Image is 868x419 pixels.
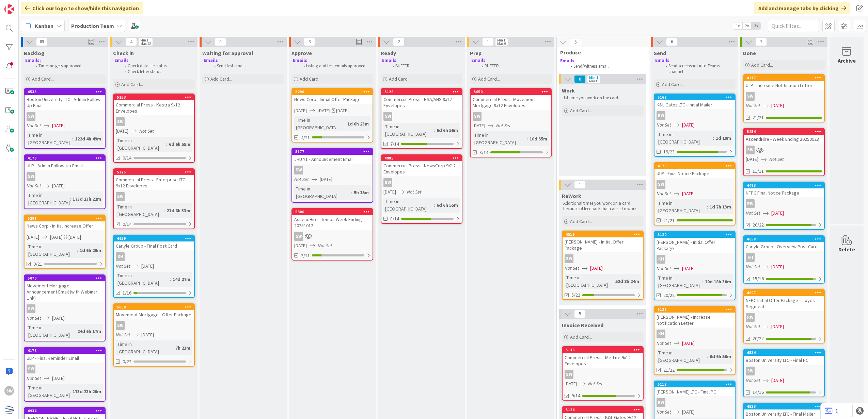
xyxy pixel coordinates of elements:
[560,49,640,56] span: Produce
[654,163,735,178] div: 4176ULP - Final Notice Package
[714,134,733,142] div: 1d 19m
[746,92,755,101] div: SW
[114,192,194,201] div: SW
[114,57,129,63] strong: Emails
[570,107,592,114] span: Add Card...
[32,76,54,82] span: Add Card...
[654,398,735,407] div: RW
[746,199,755,208] div: RW
[383,198,434,213] div: Time in [GEOGRAPHIC_DATA]
[114,235,194,241] div: 4659
[164,207,165,214] span: :
[295,209,373,214] div: 5306
[73,135,103,143] div: 122d 4h 49m
[744,236,824,242] div: 4658
[25,172,105,181] div: SW
[655,57,669,63] strong: Emails
[21,2,143,14] div: Click our logo to show/hide this navigation
[292,95,373,104] div: News Corp - Initial Offer Package
[662,63,735,74] li: Send screenshot into Teams channel
[657,131,713,146] div: Time in [GEOGRAPHIC_DATA]
[210,76,232,82] span: Add Card...
[654,169,735,178] div: ULP - Final Notice Package
[292,166,373,174] div: SW
[25,408,105,414] div: 4934
[838,245,855,253] div: Delete
[471,89,551,110] div: 5050Commercial Press - Movement Mortgage 9x12 Envelopes
[771,209,784,217] span: [DATE]
[25,275,105,302] div: 5070Movement Mortgage - Announcement Email (with Webinar Link)
[744,253,824,262] div: KH
[70,195,71,203] span: :
[563,231,643,237] div: 4519
[27,191,70,206] div: Time in [GEOGRAPHIC_DATA]
[25,275,105,281] div: 5070
[292,149,373,155] div: 5177
[295,89,373,94] div: 5290
[113,50,134,56] span: Check in
[114,304,194,310] div: 5069
[654,180,735,189] div: SW
[746,253,755,262] div: KH
[471,95,551,110] div: Commercial Press - Movement Mortgage 9x12 Envelopes
[708,203,733,211] div: 1d 7h 13m
[116,137,166,152] div: Time in [GEOGRAPHIC_DATA]
[123,221,131,228] span: 0/14
[381,89,462,110] div: 5126Commercial Press - HSA/AHS 9x12 Envelopes
[496,122,511,129] i: Not Set
[71,195,103,203] div: 173d 23h 22m
[114,94,194,100] div: 5253
[381,155,462,176] div: 4985Commercial Press - NewsCorp 9X12 Envelopes
[560,58,574,64] strong: Emails
[25,215,105,221] div: 5291
[140,38,148,42] div: Min 1
[566,232,643,237] div: 4519
[654,94,735,109] div: 5168K&L Gates LTC - Initial Mailer
[25,304,105,313] div: SW
[292,232,373,241] div: SW
[383,112,392,121] div: SW
[574,181,586,189] span: 1
[570,334,592,340] span: Add Card...
[25,221,105,230] div: News Corp - Initial Increase Offer
[744,146,824,154] div: SW
[733,22,742,29] span: 1x
[744,350,824,365] div: 4534Boston University LTC - Final PC
[744,290,824,296] div: 4697
[318,242,332,249] i: Not Set
[25,215,105,230] div: 5291News Corp - Initial Increase Offer
[563,237,643,252] div: [PERSON_NAME] - Initial Offer Package
[663,217,675,224] span: 21/21
[32,63,105,69] li: Timeline gets approved
[657,122,671,128] i: Not Set
[292,155,373,164] div: JHU Y1 - Announcement Email
[166,140,167,148] span: :
[210,63,283,69] li: Send test emails
[654,238,735,253] div: [PERSON_NAME] - Initial Offer Package
[71,22,114,29] b: Production Team
[336,107,349,114] div: [DATE]
[300,76,321,82] span: Add Card...
[746,146,755,154] div: SW
[123,154,131,162] span: 0/14
[744,403,824,418] div: 4533Boston University LTC - Final Mailer
[563,347,643,368] div: 5136Commercial Press - MetLife 9x12 Envelopes
[28,156,105,161] div: 4173
[744,182,824,197] div: 4493NFPC Final Notice Package
[25,89,105,95] div: 4535
[654,232,735,253] div: 5120[PERSON_NAME] - Initial Offer Package
[25,348,105,354] div: 4178
[744,350,824,356] div: 4534
[658,164,735,168] div: 4176
[114,241,194,250] div: Carlyle Group - Final Post Card
[114,235,194,250] div: 4659Carlyle Group - Final Post Card
[40,57,41,63] strong: :
[771,102,784,109] span: [DATE]
[121,69,194,74] li: Check letter status
[117,95,194,100] div: 5253
[753,114,764,121] span: 21/21
[563,95,642,101] p: 1st time you work on the card.
[654,232,735,238] div: 5120
[654,111,735,120] div: RW
[25,155,105,161] div: 4173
